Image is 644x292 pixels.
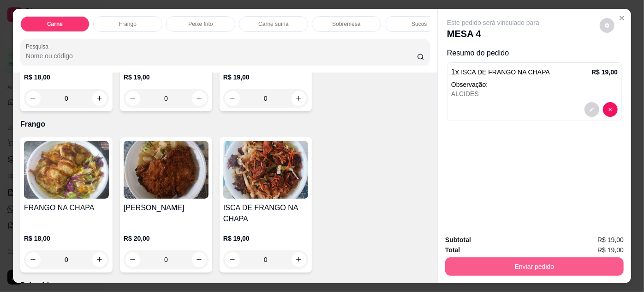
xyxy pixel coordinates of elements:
button: Enviar pedido [445,257,624,276]
p: Carne [47,20,63,28]
button: decrease-product-quantity [600,18,614,33]
p: Frango [20,119,430,130]
h4: ISCA DE FRANGO NA CHAPA [223,202,308,225]
strong: Total [445,246,460,254]
h4: [PERSON_NAME] [124,202,209,213]
p: Carne suína [258,20,288,28]
p: R$ 19,00 [223,234,308,243]
button: Close [614,11,629,25]
p: R$ 18,00 [24,234,109,243]
button: decrease-product-quantity [603,102,618,117]
p: R$ 19,00 [591,67,618,77]
button: decrease-product-quantity [584,102,599,117]
span: R$ 19,00 [597,235,624,245]
img: product-image [124,141,209,199]
p: Sucos [411,20,427,28]
p: Peixe frito [188,20,213,28]
p: R$ 19,00 [223,73,308,82]
p: Sobremesa [332,20,360,28]
p: Frango [119,20,137,28]
p: Resumo do pedido [447,48,622,59]
div: ALCIDES [451,89,618,98]
p: Este pedido será vinculado para [447,18,539,27]
strong: Subtotal [445,236,471,243]
input: Pesquisa [26,51,417,61]
p: R$ 20,00 [124,234,209,243]
p: R$ 18,00 [24,73,109,82]
p: 1 x [451,67,550,78]
p: Peixe frito [20,280,430,291]
p: MESA 4 [447,27,539,40]
p: Observação: [451,80,618,89]
p: R$ 19,00 [124,73,209,82]
span: R$ 19,00 [597,245,624,255]
img: product-image [223,141,308,199]
img: product-image [24,141,109,199]
label: Pesquisa [26,43,52,50]
span: ISCA DE FRANGO NA CHAPA [461,68,550,76]
h4: FRANGO NA CHAPA [24,202,109,213]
